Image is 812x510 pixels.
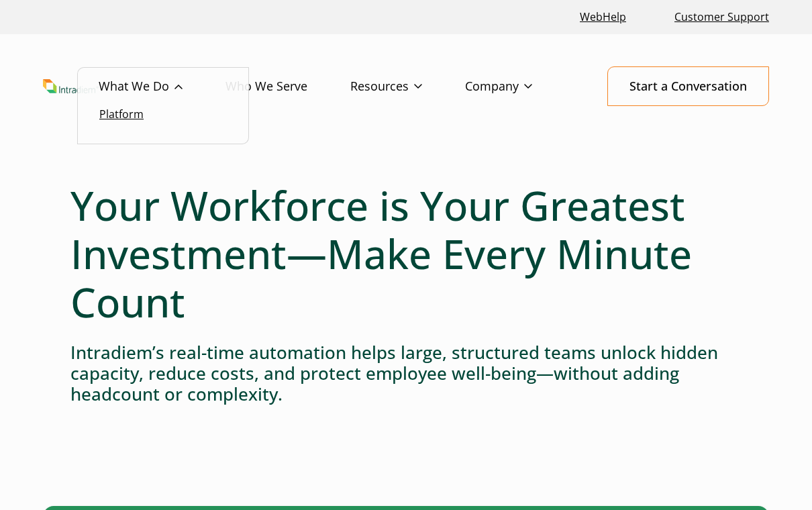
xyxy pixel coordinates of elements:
[350,67,465,106] a: Resources
[70,342,742,405] h4: Intradiem’s real-time automation helps large, structured teams unlock hidden capacity, reduce cos...
[43,79,99,93] img: Intradiem
[43,79,99,93] a: Link to homepage of Intradiem
[99,107,144,121] a: Platform
[70,181,742,326] h1: Your Workforce is Your Greatest Investment—Make Every Minute Count
[669,3,774,32] a: Customer Support
[574,3,631,32] a: Link opens in a new window
[607,66,769,106] a: Start a Conversation
[465,67,575,106] a: Company
[99,67,225,106] a: What We Do
[225,67,350,106] a: Who We Serve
